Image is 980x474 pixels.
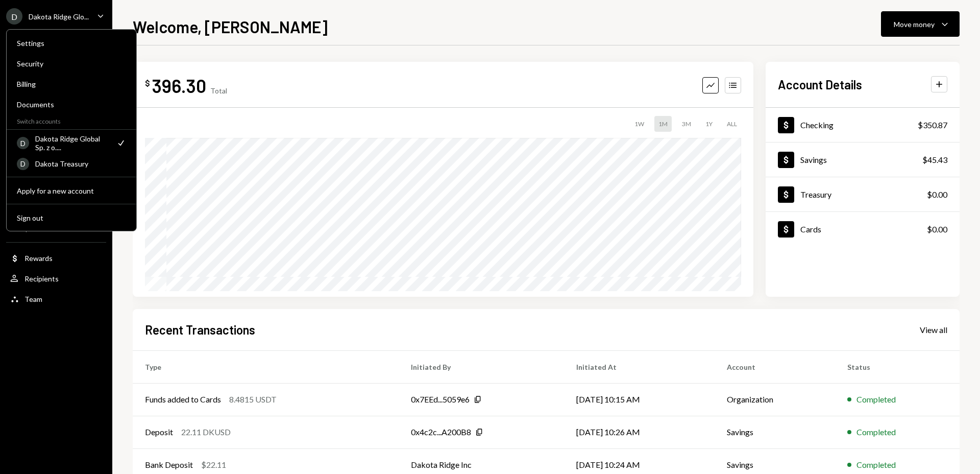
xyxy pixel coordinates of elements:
[411,393,470,406] div: 0x7EEd...5059e6
[411,426,471,438] div: 0x4c2c...A200B8
[920,324,947,335] a: View all
[11,154,132,173] a: DDakota Treasury
[800,120,834,130] div: Checking
[723,116,741,132] div: ALL
[133,350,399,383] th: Type
[11,75,132,93] a: Billing
[11,34,132,52] a: Settings
[835,350,960,383] th: Status
[766,143,960,177] a: Savings$45.43
[918,119,947,131] div: $350.87
[17,39,126,48] div: Settings
[6,290,106,308] a: Team
[17,100,126,109] div: Documents
[133,16,328,37] h1: Welcome, [PERSON_NAME]
[201,459,226,471] div: $22.11
[29,12,89,21] div: Dakota Ridge Glo...
[654,116,672,132] div: 1M
[145,426,173,438] div: Deposit
[6,249,106,267] a: Rewards
[6,8,22,25] div: D
[856,393,896,406] div: Completed
[11,209,132,227] button: Sign out
[17,59,126,68] div: Security
[922,154,947,166] div: $45.43
[856,426,896,438] div: Completed
[210,86,227,95] div: Total
[678,116,695,132] div: 3M
[778,76,862,93] h2: Account Details
[145,459,193,471] div: Bank Deposit
[715,416,836,448] td: Savings
[715,383,836,416] td: Organization
[145,78,150,88] div: $
[35,134,110,152] div: Dakota Ridge Global Sp. z o....
[11,54,132,73] a: Security
[881,11,960,37] button: Move money
[927,223,947,235] div: $0.00
[800,189,831,199] div: Treasury
[800,155,827,164] div: Savings
[152,74,206,97] div: 396.30
[11,182,132,200] button: Apply for a new account
[564,350,715,383] th: Initiated At
[145,393,221,406] div: Funds added to Cards
[715,350,836,383] th: Account
[17,214,126,222] div: Sign out
[17,80,126,88] div: Billing
[24,274,59,283] div: Recipients
[630,116,648,132] div: 1W
[7,115,136,125] div: Switch accounts
[145,321,255,338] h2: Recent Transactions
[229,393,277,406] div: 8.4815 USDT
[927,188,947,201] div: $0.00
[399,350,564,383] th: Initiated By
[701,116,717,132] div: 1Y
[181,426,231,438] div: 22.11 DKUSD
[24,254,53,263] div: Rewards
[766,177,960,211] a: Treasury$0.00
[920,325,947,335] div: View all
[894,19,935,30] div: Move money
[17,158,29,170] div: D
[17,137,29,149] div: D
[24,295,42,303] div: Team
[766,108,960,142] a: Checking$350.87
[766,212,960,246] a: Cards$0.00
[800,224,821,234] div: Cards
[17,186,126,195] div: Apply for a new account
[564,383,715,416] td: [DATE] 10:15 AM
[11,95,132,113] a: Documents
[564,416,715,448] td: [DATE] 10:26 AM
[6,269,106,288] a: Recipients
[35,159,126,168] div: Dakota Treasury
[856,459,896,471] div: Completed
